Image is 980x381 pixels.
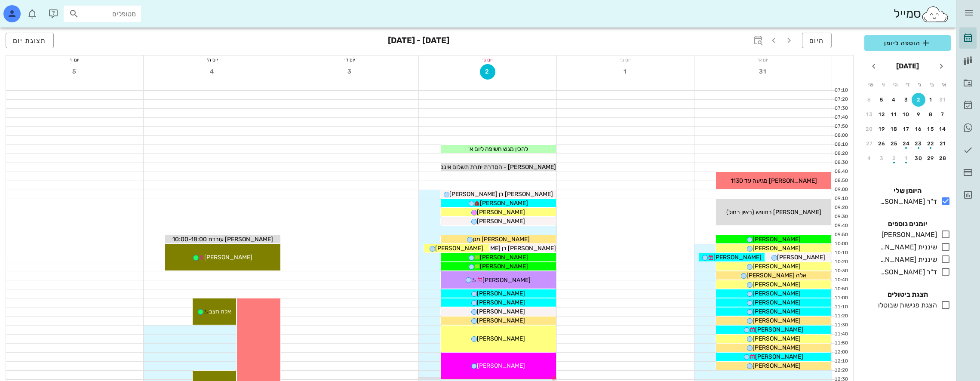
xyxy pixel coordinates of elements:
div: שיננית [PERSON_NAME] [876,242,937,252]
span: [PERSON_NAME] [480,200,528,207]
button: 28 [936,151,950,165]
div: 10:10 [832,249,850,257]
div: 21 [936,141,950,147]
span: [PERSON_NAME] [713,254,762,261]
span: [PERSON_NAME] [753,290,801,297]
span: [PERSON_NAME] [477,209,525,216]
button: 31 [755,64,771,80]
div: 11:10 [832,304,850,311]
div: 2 [912,97,925,103]
th: ד׳ [902,77,913,92]
div: 10:30 [832,267,850,275]
span: 1 [617,68,633,75]
button: 24 [900,137,913,151]
div: 31 [936,97,950,103]
span: 5 [67,68,83,75]
span: תצוגת יום [13,37,46,45]
div: 24 [900,141,913,147]
img: SmileCloud logo [921,6,949,23]
div: 11:20 [832,313,850,320]
span: [PERSON_NAME] [755,353,803,360]
div: 17 [900,126,913,132]
div: 25 [887,141,901,147]
button: 15 [924,122,938,136]
button: 31 [936,93,950,107]
th: ה׳ [890,77,901,92]
div: 29 [924,155,938,161]
button: 21 [936,137,950,151]
span: [PERSON_NAME] בחופש (ראיון בחול) [726,209,821,216]
button: 7 [936,108,950,121]
span: [PERSON_NAME] מגיעה עד 1130 [731,177,817,184]
div: סמייל [894,5,949,23]
button: 30 [912,151,925,165]
div: 11:00 [832,295,850,302]
button: הוספה ליומן [864,35,951,51]
div: 12:10 [832,358,850,365]
span: [PERSON_NAME] [753,281,801,288]
span: [PERSON_NAME] [753,335,801,342]
button: 27 [863,137,876,151]
div: 12:20 [832,367,850,374]
div: 18 [887,126,901,132]
button: היום [802,33,832,48]
span: [PERSON_NAME] עובדת 10:00-18:00 [172,236,273,243]
div: 09:00 [832,186,850,194]
span: [PERSON_NAME] [753,236,801,243]
div: 12:00 [832,349,850,356]
span: [PERSON_NAME] [477,362,525,369]
div: 09:30 [832,213,850,221]
div: יום ו׳ [6,55,143,64]
th: ג׳ [914,77,925,92]
span: תג [25,7,31,12]
div: 4 [887,97,901,103]
div: [PERSON_NAME] [878,230,937,240]
div: 14 [936,126,950,132]
span: [PERSON_NAME] [477,335,525,342]
button: 17 [900,122,913,136]
span: [PERSON_NAME] [753,362,801,369]
button: חודש שעבר [934,58,949,74]
div: 07:50 [832,123,850,130]
span: [PERSON_NAME] [482,277,531,284]
span: 2 [480,68,495,75]
div: 12 [875,111,889,117]
div: 3 [900,97,913,103]
span: [PERSON_NAME] [755,326,803,333]
button: 22 [924,137,938,151]
button: 20 [863,122,876,136]
div: 09:20 [832,204,850,212]
div: יום א׳ [694,55,832,64]
button: חודש הבא [866,58,882,74]
button: 3 [342,64,358,80]
div: 08:30 [832,159,850,166]
div: יום ג׳ [419,55,556,64]
div: יום ב׳ [557,55,694,64]
span: [PERSON_NAME] [477,299,525,306]
div: 20 [863,126,876,132]
button: 2 [480,64,495,80]
span: [PERSON_NAME] [204,254,252,261]
button: 4 [887,93,901,107]
span: [PERSON_NAME] [480,263,528,270]
button: 4 [863,151,876,165]
span: 4 [205,68,220,75]
span: [PERSON_NAME] - הסדרת יתרת תשלום אינב [440,163,556,171]
button: 2 [912,93,925,107]
div: 23 [912,141,925,147]
div: 8 [924,111,938,117]
div: 27 [863,141,876,147]
span: [PERSON_NAME] מגן [473,236,530,243]
div: יום ה׳ [144,55,281,64]
div: 2 [887,155,901,161]
span: [PERSON_NAME] [477,218,525,225]
span: [PERSON_NAME] [777,254,825,261]
button: 8 [924,108,938,121]
span: [PERSON_NAME] [753,263,801,270]
button: 5 [67,64,83,80]
div: 07:10 [832,87,850,94]
div: 10:50 [832,286,850,293]
th: א׳ [939,77,950,92]
div: 10:00 [832,240,850,248]
h3: [DATE] - [DATE] [388,33,449,50]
